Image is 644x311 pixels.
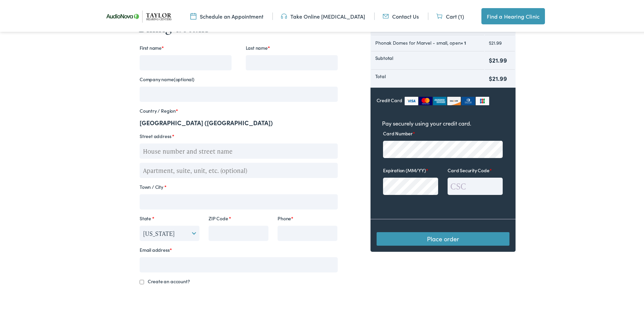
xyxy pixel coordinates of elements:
[246,42,338,51] label: Last name
[148,276,190,283] span: Create an account?
[419,95,432,104] img: mastercard
[281,11,287,19] img: utility icon
[461,38,466,45] strong: × 1
[190,11,263,19] a: Schedule an Appointment
[152,214,154,220] abbr: required
[377,94,489,104] label: Credit Card
[447,95,461,104] img: discover
[140,142,338,157] input: House number and street name
[448,176,503,194] input: CSC
[476,95,489,104] img: jcb
[426,165,428,172] abbr: required
[371,50,484,67] th: Subtotal
[281,11,365,19] a: Take Online [MEDICAL_DATA]
[489,73,492,81] span: $
[140,181,338,190] label: Town / City
[490,165,492,172] abbr: required
[140,117,273,126] strong: [GEOGRAPHIC_DATA] ([GEOGRAPHIC_DATA])
[405,95,418,104] img: visa
[174,74,194,81] span: (optional)
[382,118,504,126] p: Pay securely using your credit card.
[436,11,443,19] img: utility icon
[140,244,338,253] label: Email address
[164,182,167,189] abbr: required
[489,54,492,63] span: $
[140,42,232,51] label: First name
[268,43,270,50] abbr: required
[140,105,338,114] label: Country / Region
[172,131,174,138] abbr: required
[140,130,338,139] label: Street address
[140,212,199,222] label: State
[489,38,502,45] bdi: 21.99
[371,68,484,86] th: Total
[190,11,196,19] img: utility icon
[383,127,503,137] label: Card Number
[436,11,464,19] a: Cart (1)
[377,231,509,244] button: Place order
[489,54,507,63] bdi: 21.99
[139,19,339,34] h3: Billing details
[383,11,419,19] a: Contact Us
[448,164,503,174] label: Card Security Code
[489,38,491,45] span: $
[209,212,268,222] label: ZIP Code
[140,161,338,177] input: Apartment, suite, unit, etc. (optional)
[383,164,438,174] label: Expiration (MM/YY)
[481,7,545,23] a: Find a Hearing Clinic
[433,95,447,104] img: amex
[291,214,293,220] abbr: required
[176,106,178,113] abbr: required
[489,73,507,81] bdi: 21.99
[229,214,231,220] abbr: required
[170,245,172,252] abbr: required
[413,129,415,135] abbr: required
[278,212,337,222] label: Phone
[162,43,164,50] abbr: required
[371,34,484,49] td: Phonak Domes for Marvel - small, open
[383,11,389,19] img: utility icon
[140,73,338,83] label: Company name
[461,95,475,104] img: dinersclub
[140,279,144,283] input: Create an account?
